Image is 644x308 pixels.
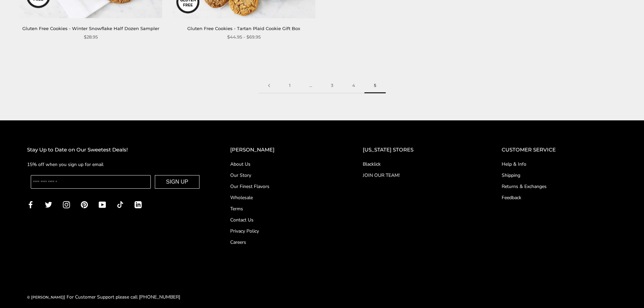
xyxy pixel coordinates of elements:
a: YouTube [99,200,106,208]
a: Feedback [502,194,617,201]
button: SIGN UP [155,175,199,189]
a: LinkedIn [135,200,142,208]
a: Returns & Exchanges [502,183,617,190]
iframe: Sign Up via Text for Offers [5,282,70,303]
p: 15% off when you sign up for email [27,161,203,168]
span: 5 [364,78,386,93]
a: Shipping [502,172,617,179]
a: Twitter [45,200,52,208]
a: 4 [343,78,364,93]
h2: Stay Up to Date on Our Sweetest Deals! [27,146,203,154]
a: About Us [230,161,336,168]
a: Wholesale [230,194,336,201]
a: Instagram [63,200,70,208]
a: 3 [321,78,343,93]
a: Contact Us [230,216,336,223]
span: $44.95 - $69.95 [227,33,261,41]
span: $28.95 [84,33,98,41]
a: Blacklick [363,161,475,168]
a: Help & Info [502,161,617,168]
a: Terms [230,205,336,212]
a: Careers [230,239,336,246]
a: Pinterest [81,200,88,208]
a: TikTok [117,200,124,208]
a: Our Story [230,172,336,179]
h2: [PERSON_NAME] [230,146,336,154]
h2: [US_STATE] STORES [363,146,475,154]
a: Our Finest Flavors [230,183,336,190]
a: Facebook [27,200,34,208]
a: Gluten Free Cookies - Tartan Plaid Cookie Gift Box [187,26,300,31]
a: Previous page [259,78,280,93]
a: 1 [280,78,300,93]
a: Gluten Free Cookies - Winter Snowflake Half Dozen Sampler [22,26,159,31]
div: | For Customer Support please call [PHONE_NUMBER] [27,293,180,301]
input: Enter your email [31,175,151,189]
h2: CUSTOMER SERVICE [502,146,617,154]
a: Privacy Policy [230,228,336,235]
span: … [300,78,321,93]
a: JOIN OUR TEAM! [363,172,475,179]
